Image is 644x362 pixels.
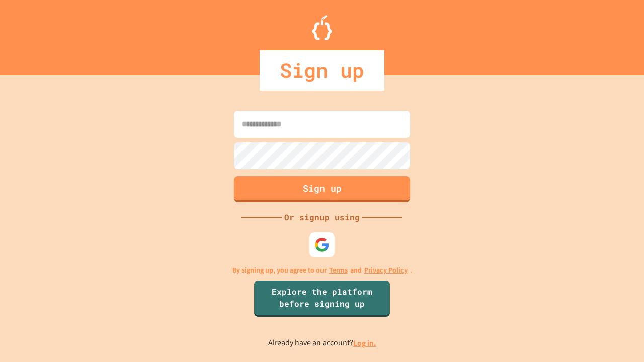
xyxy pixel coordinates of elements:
[254,281,390,317] a: Explore the platform before signing up
[260,50,384,90] div: Sign up
[314,237,330,252] img: google-icon.svg
[364,265,408,276] a: Privacy Policy
[234,176,410,202] button: Sign up
[353,338,376,348] a: Log in.
[232,265,412,276] p: By signing up, you agree to our and .
[282,211,362,223] div: Or signup using
[312,15,332,40] img: Logo.svg
[329,265,348,276] a: Terms
[268,337,376,349] p: Already have an account?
